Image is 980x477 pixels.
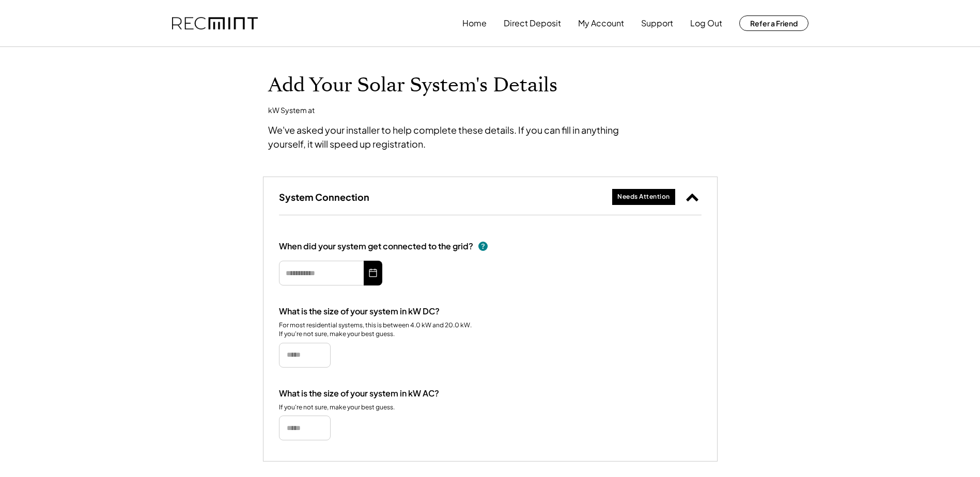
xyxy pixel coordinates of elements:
button: Refer a Friend [739,15,808,31]
div: For most residential systems, this is between 4.0 kW and 20.0 kW. If you're not sure, make your b... [279,321,473,339]
div: kW System at [268,105,315,116]
div: What is the size of your system in kW DC? [279,306,440,317]
div: What is the size of your system in kW AC? [279,388,439,399]
h3: System Connection [279,191,369,203]
button: Log Out [690,13,722,34]
div: When did your system get connected to the grid? [279,241,473,252]
button: Direct Deposit [504,13,561,34]
button: Support [641,13,673,34]
button: Home [462,13,487,34]
div: Needs Attention [617,193,670,201]
button: My Account [578,13,624,34]
div: We've asked your installer to help complete these details. If you can fill in anything yourself, ... [268,123,656,151]
h1: Add Your Solar System's Details [268,73,712,98]
div: If you're not sure, make your best guess. [279,403,395,412]
img: recmint-logotype%403x.png [172,17,258,30]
